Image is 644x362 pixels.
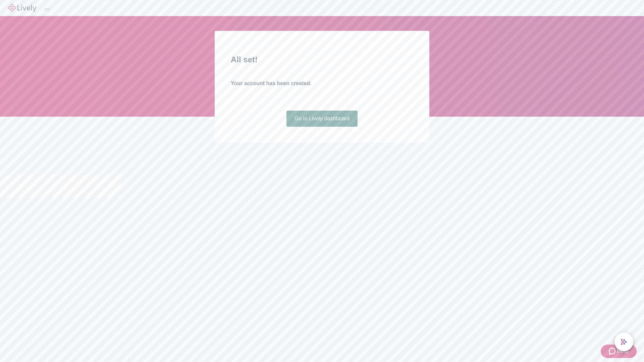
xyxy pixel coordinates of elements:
[286,111,358,127] a: Go to Lively dashboard
[614,333,633,351] button: chat
[44,8,50,10] button: Log out
[621,339,627,345] svg: Lively AI Assistant
[231,54,413,66] h2: All set!
[8,4,36,12] img: Lively
[231,79,413,87] h4: Your account has been created.
[609,347,617,355] svg: Zendesk support icon
[617,347,629,355] span: Help
[601,345,637,358] button: Zendesk support iconHelp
